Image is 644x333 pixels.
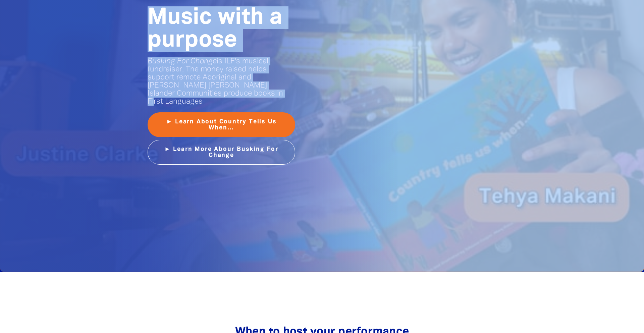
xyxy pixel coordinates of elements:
[148,112,295,137] a: ► Learn About Country Tells Us When...
[148,7,282,51] span: Music with a purpose
[148,58,217,65] em: Busking For Change
[148,140,295,165] a: ► Learn More Abour Busking For Change
[148,57,295,106] p: is ILF's musical fundraiser. The money raised helps support remote Aboriginal and [PERSON_NAME] [...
